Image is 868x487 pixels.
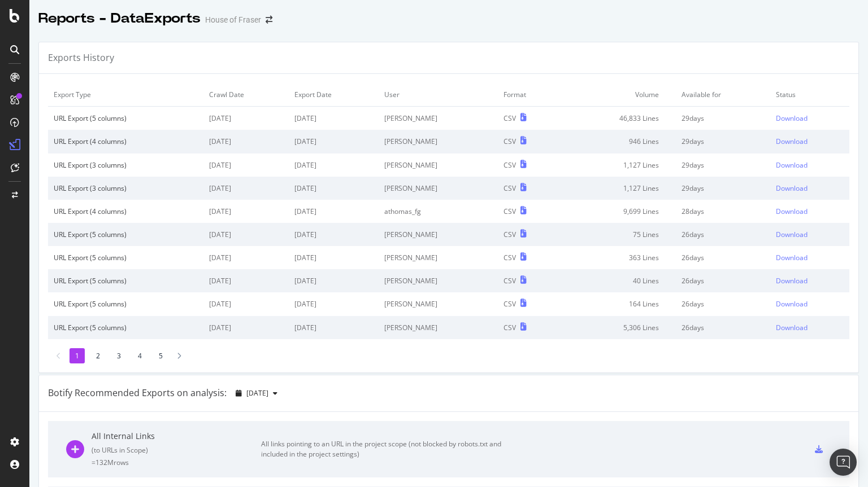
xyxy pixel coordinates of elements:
td: 29 days [676,107,770,130]
td: 26 days [676,292,770,315]
a: Download [776,137,844,146]
td: 26 days [676,223,770,246]
div: CSV [504,276,516,286]
div: URL Export (5 columns) [54,276,198,286]
td: [DATE] [289,292,379,315]
td: [DATE] [203,153,289,177]
div: Download [776,207,808,216]
div: CSV [504,323,516,332]
td: [PERSON_NAME] [379,292,497,315]
td: User [379,83,497,107]
a: Download [776,323,844,332]
div: URL Export (5 columns) [54,299,198,309]
li: 4 [132,348,147,363]
div: CSV [504,183,516,193]
div: arrow-right-arrow-left [266,16,272,24]
td: 1,127 Lines [561,153,676,177]
td: [DATE] [289,153,379,177]
td: Export Type [48,83,203,107]
div: Open Intercom Messenger [830,449,857,476]
div: URL Export (4 columns) [54,207,198,216]
td: [PERSON_NAME] [379,130,497,153]
a: Download [776,113,844,123]
td: [DATE] [203,292,289,315]
div: URL Export (3 columns) [54,183,198,193]
div: Download [776,183,808,193]
div: Download [776,253,808,262]
div: = 132M rows [92,458,261,467]
a: Download [776,207,844,216]
div: CSV [504,113,516,123]
td: 26 days [676,269,770,292]
td: 29 days [676,153,770,177]
div: URL Export (5 columns) [54,113,198,123]
div: House of Fraser [205,14,261,25]
td: [DATE] [289,269,379,292]
td: 164 Lines [561,292,676,315]
td: Export Date [289,83,379,107]
div: Download [776,160,808,170]
div: All Internal Links [92,431,261,442]
td: [DATE] [289,177,379,200]
td: [PERSON_NAME] [379,223,497,246]
a: Download [776,253,844,262]
div: CSV [504,253,516,262]
div: URL Export (5 columns) [54,230,198,239]
div: CSV [504,230,516,239]
span: 2025 Oct. 5th [246,388,268,398]
li: 1 [70,348,85,363]
a: Download [776,183,844,193]
td: 26 days [676,316,770,339]
div: CSV [504,137,516,146]
div: csv-export [815,445,823,453]
td: Crawl Date [203,83,289,107]
div: URL Export (4 columns) [54,137,198,146]
td: 46,833 Lines [561,107,676,130]
div: Download [776,113,808,123]
td: [DATE] [289,200,379,223]
a: Download [776,160,844,170]
td: [DATE] [203,269,289,292]
td: 28 days [676,200,770,223]
li: 2 [90,348,106,363]
div: All links pointing to an URL in the project scope (not blocked by robots.txt and included in the ... [261,439,515,459]
div: Download [776,230,808,239]
td: Volume [561,83,676,107]
td: [DATE] [289,223,379,246]
div: ( to URLs in Scope ) [92,445,261,455]
div: Download [776,137,808,146]
td: 1,127 Lines [561,177,676,200]
li: 5 [153,348,168,363]
div: URL Export (5 columns) [54,323,198,332]
td: [PERSON_NAME] [379,177,497,200]
div: Download [776,323,808,332]
td: 26 days [676,246,770,269]
td: [PERSON_NAME] [379,269,497,292]
td: [PERSON_NAME] [379,316,497,339]
td: 29 days [676,177,770,200]
a: Download [776,230,844,239]
td: [DATE] [203,316,289,339]
button: [DATE] [231,384,282,402]
td: [PERSON_NAME] [379,107,497,130]
td: Available for [676,83,770,107]
td: [DATE] [203,200,289,223]
td: 9,699 Lines [561,200,676,223]
td: Status [770,83,849,107]
a: Download [776,276,844,286]
td: [DATE] [289,130,379,153]
td: 946 Lines [561,130,676,153]
div: Reports - DataExports [38,9,201,28]
td: [DATE] [203,177,289,200]
div: Botify Recommended Exports on analysis: [48,387,227,400]
td: 40 Lines [561,269,676,292]
li: 3 [111,348,127,363]
td: Format [498,83,562,107]
div: CSV [504,207,516,216]
td: [DATE] [203,130,289,153]
div: URL Export (5 columns) [54,253,198,262]
div: CSV [504,299,516,309]
div: URL Export (3 columns) [54,160,198,170]
td: [PERSON_NAME] [379,246,497,269]
td: 5,306 Lines [561,316,676,339]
